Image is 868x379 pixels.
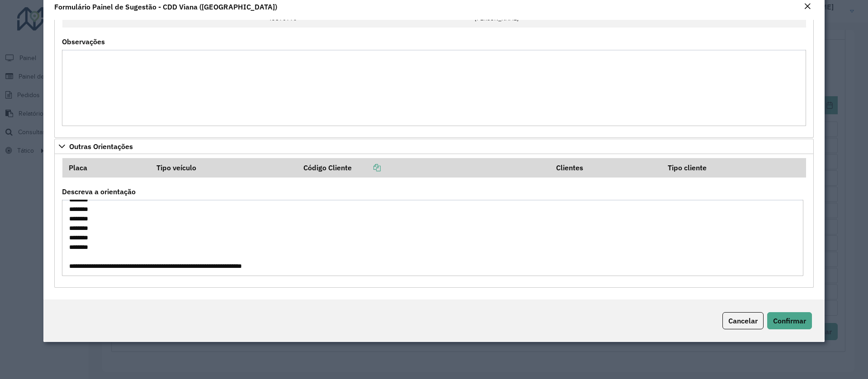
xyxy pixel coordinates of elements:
[728,316,758,325] span: Cancelar
[62,158,150,177] th: Placa
[62,36,105,47] label: Observações
[767,312,812,329] button: Confirmar
[550,158,661,177] th: Clientes
[773,316,806,325] span: Confirmar
[54,139,814,154] a: Outras Orientações
[804,3,811,10] em: Fechar
[69,143,133,150] span: Outras Orientações
[801,1,814,13] button: Close
[352,163,381,172] a: Copiar
[54,154,814,288] div: Outras Orientações
[150,158,297,177] th: Tipo veículo
[297,158,550,177] th: Código Cliente
[62,186,136,197] label: Descreva a orientação
[661,158,806,177] th: Tipo cliente
[722,312,764,329] button: Cancelar
[54,1,277,12] h4: Formulário Painel de Sugestão - CDD Viana ([GEOGRAPHIC_DATA])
